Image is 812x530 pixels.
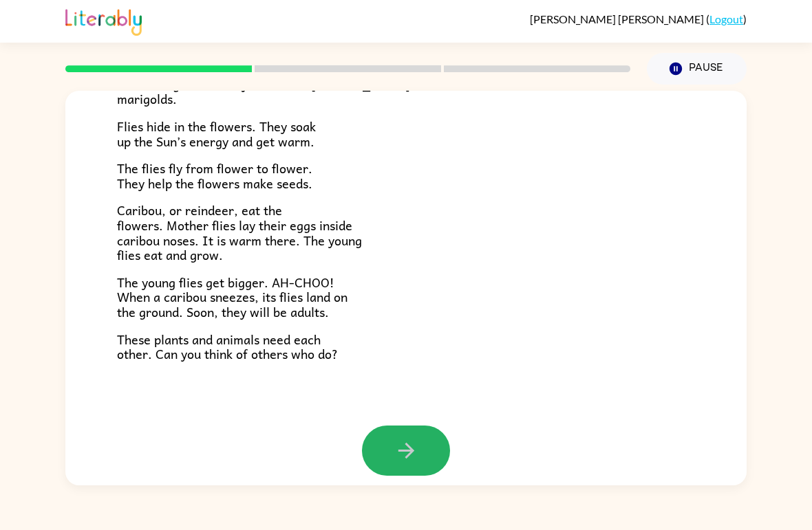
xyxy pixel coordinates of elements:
span: The flies fly from flower to flower. They help the flowers make seeds. [117,158,312,193]
span: Flies hide in the flowers. They soak up the Sun’s energy and get warm. [117,116,316,151]
span: The young flies get bigger. AH-CHOO! When a caribou sneezes, its flies land on the ground. Soon, ... [117,272,348,322]
span: Caribou, or reindeer, eat the flowers. Mother flies lay their eggs inside caribou noses. It is wa... [117,200,362,265]
span: [PERSON_NAME] [PERSON_NAME] [530,12,706,25]
div: ( ) [530,12,747,25]
a: Logout [709,12,743,25]
img: Literably [65,5,142,36]
span: These plants and animals need each other. Can you think of others who do? [117,329,338,364]
button: Pause [647,53,747,85]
